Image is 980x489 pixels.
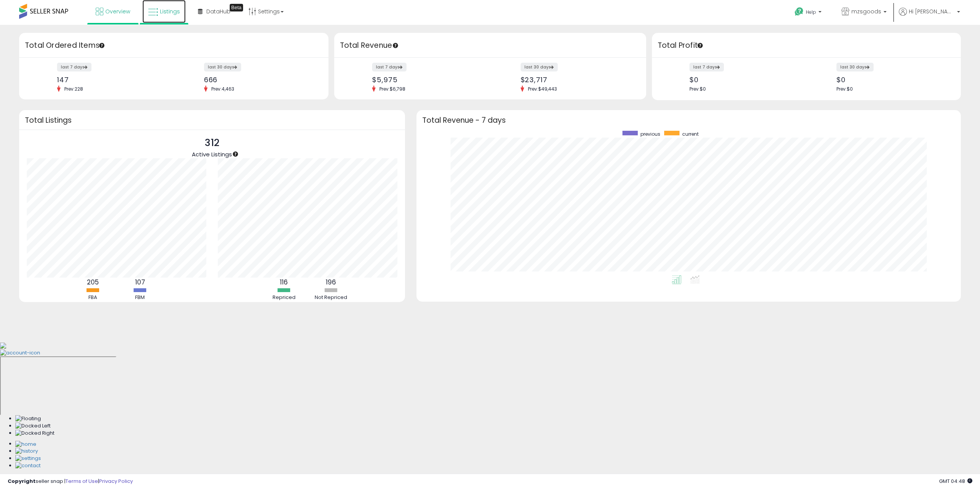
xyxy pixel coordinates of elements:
label: last 7 days [689,63,724,71]
h3: Total Profit [658,40,955,51]
span: Prev: 4,463 [207,86,238,92]
div: $23,717 [521,76,633,84]
span: DataHub [206,8,230,15]
label: last 30 days [204,63,241,71]
div: Tooltip anchor [98,42,105,49]
div: Tooltip anchor [697,42,704,49]
p: 312 [192,136,232,150]
span: Help [806,9,816,15]
span: Hi [PERSON_NAME] [909,8,955,15]
div: $0 [836,76,947,84]
img: Contact [15,462,41,470]
label: last 30 days [521,63,558,71]
img: Home [15,441,36,448]
div: FBM [117,294,163,301]
div: Tooltip anchor [232,151,239,158]
div: Repriced [261,294,307,301]
span: Prev: $49,443 [524,86,561,92]
span: Active Listings [192,150,232,158]
span: previous [640,131,660,137]
i: Get Help [794,7,804,16]
div: Not Repriced [308,294,354,301]
a: Help [789,1,829,25]
h3: Total Revenue [340,40,640,51]
span: mzsgoods [851,8,881,15]
div: 147 [57,76,168,84]
img: Docked Left [15,422,51,430]
span: Prev: 228 [60,86,87,92]
label: last 30 days [836,63,874,71]
img: Docked Right [15,430,54,437]
h3: Total Listings [25,117,399,123]
b: 107 [135,278,145,287]
div: Tooltip anchor [392,42,399,49]
span: Listings [160,8,180,15]
div: $0 [689,76,800,84]
div: FBA [70,294,116,301]
b: 116 [280,278,288,287]
span: current [682,131,699,137]
div: $5,975 [372,76,484,84]
a: Hi [PERSON_NAME] [899,8,960,25]
b: 196 [326,278,336,287]
div: 666 [204,76,315,84]
h3: Total Revenue - 7 days [422,117,955,123]
span: Prev: $0 [689,86,706,92]
label: last 7 days [372,63,407,71]
img: Floating [15,415,41,422]
img: History [15,448,38,455]
span: Prev: $6,798 [376,86,409,92]
span: Prev: $0 [836,86,853,92]
div: Tooltip anchor [230,4,243,11]
img: Settings [15,455,41,462]
span: Overview [105,8,130,15]
h3: Total Ordered Items [25,40,323,51]
b: 205 [87,278,99,287]
label: last 7 days [57,63,91,71]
